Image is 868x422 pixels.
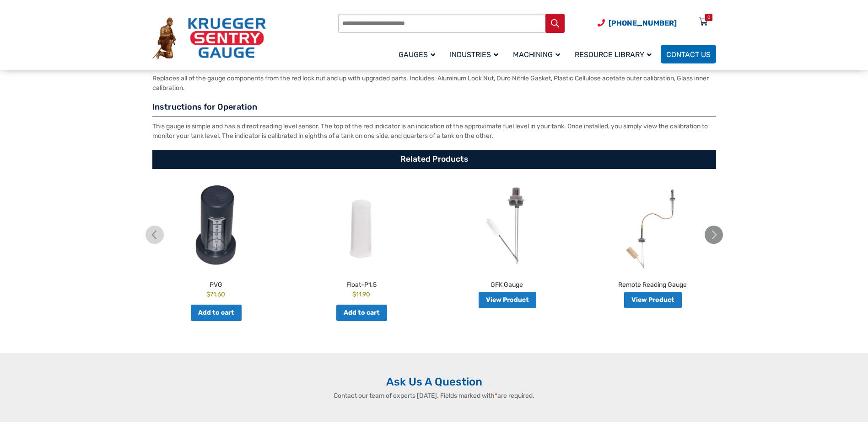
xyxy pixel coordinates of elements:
[352,290,370,298] bdi: 11.90
[609,19,677,27] span: [PHONE_NUMBER]
[437,183,577,290] a: GFK Gauge
[146,183,286,299] a: PVG $71.60
[286,391,583,401] p: Contact our team of experts [DATE]. Fields marked with are required.
[437,277,577,290] h2: GFK Gauge
[291,277,432,290] h2: Float-P1.5
[582,183,723,290] a: Remote Reading Gauge
[399,50,435,59] span: Gauges
[191,305,242,321] a: Add to cart: “PVG”
[582,183,723,269] img: Remote Reading Gauge
[444,43,507,65] a: Industries
[146,277,286,290] h2: PVG
[206,290,225,298] bdi: 71.60
[152,121,716,141] p: This gauge is simple and has a direct reading level sensor. The top of the red indicator is an in...
[291,183,432,299] a: Float-P1.5 $11.90
[336,305,387,321] a: Add to cart: “Float-P1.5”
[624,292,682,308] a: Read more about “Remote Reading Gauge”
[450,50,498,59] span: Industries
[152,102,716,117] h3: Instructions for Operation
[146,226,164,244] img: chevron-left.svg
[661,45,716,63] a: Contact Us
[575,50,652,59] span: Resource Library
[146,183,286,269] img: PVG
[705,226,723,244] img: chevron-right.svg
[666,50,711,59] span: Contact Us
[393,43,444,65] a: Gauges
[707,14,710,21] div: 0
[152,375,716,389] h2: Ask Us A Question
[507,43,569,65] a: Machining
[352,290,356,298] span: $
[479,292,536,308] a: Read more about “GFK Gauge”
[437,183,577,269] img: GFK Gauge
[582,277,723,290] h2: Remote Reading Gauge
[152,150,716,169] h2: Related Products
[569,43,661,65] a: Resource Library
[206,290,210,298] span: $
[152,17,266,59] img: Krueger Sentry Gauge
[598,17,677,29] a: Phone Number (920) 434-8860
[291,183,432,269] img: Float-P1.5
[513,50,560,59] span: Machining
[152,74,716,93] p: Replaces all of the gauge components from the red lock nut and up with upgraded parts. Includes: ...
